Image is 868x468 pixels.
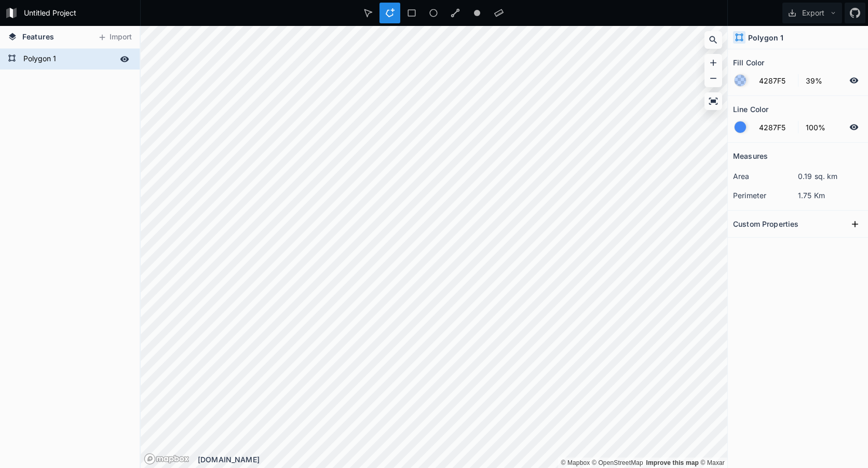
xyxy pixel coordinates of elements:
button: Export [782,3,842,23]
dd: 0.19 sq. km [798,171,863,182]
h2: Fill Color [733,54,764,71]
dt: area [733,171,798,182]
h2: Measures [733,148,768,164]
h2: Custom Properties [733,216,798,232]
dd: 1.75 Km [798,190,863,201]
div: [DOMAIN_NAME] [198,454,727,465]
h2: Line Color [733,101,768,117]
button: Import [92,29,137,46]
a: Mapbox logo [144,453,189,465]
a: Maxar [701,459,725,466]
a: OpenStreetMap [592,459,643,466]
span: Features [22,31,54,42]
dt: perimeter [733,190,798,201]
a: Mapbox [561,459,590,466]
h4: Polygon 1 [748,32,783,43]
a: Map feedback [646,459,699,466]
